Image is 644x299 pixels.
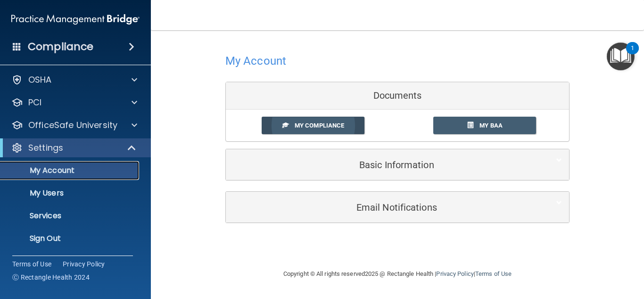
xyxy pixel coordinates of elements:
[28,120,117,131] p: OfficeSafe University
[233,202,533,213] h5: Email Notifications
[226,82,569,110] div: Documents
[12,259,51,269] a: Terms of Use
[11,74,137,85] a: OSHA
[6,234,135,243] p: Sign Out
[28,40,93,53] h4: Compliance
[11,97,137,108] a: PCI
[295,122,344,129] span: My Compliance
[233,154,562,175] a: Basic Information
[631,48,634,60] div: 1
[11,10,140,29] img: PMB logo
[479,122,503,129] span: My BAA
[11,120,137,131] a: OfficeSafe University
[225,259,570,289] div: Copyright © All rights reserved 2025 @ Rectangle Health | |
[28,142,63,154] p: Settings
[63,259,105,269] a: Privacy Policy
[12,273,90,282] span: Ⓒ Rectangle Health 2024
[233,160,533,170] h5: Basic Information
[28,97,41,108] p: PCI
[6,211,135,221] p: Services
[436,270,473,277] a: Privacy Policy
[475,270,512,277] a: Terms of Use
[11,142,137,154] a: Settings
[233,196,562,218] a: Email Notifications
[225,55,286,67] h4: My Account
[607,43,635,70] button: Open Resource Center, 1 new notification
[6,188,135,198] p: My Users
[28,74,52,85] p: OSHA
[6,166,135,175] p: My Account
